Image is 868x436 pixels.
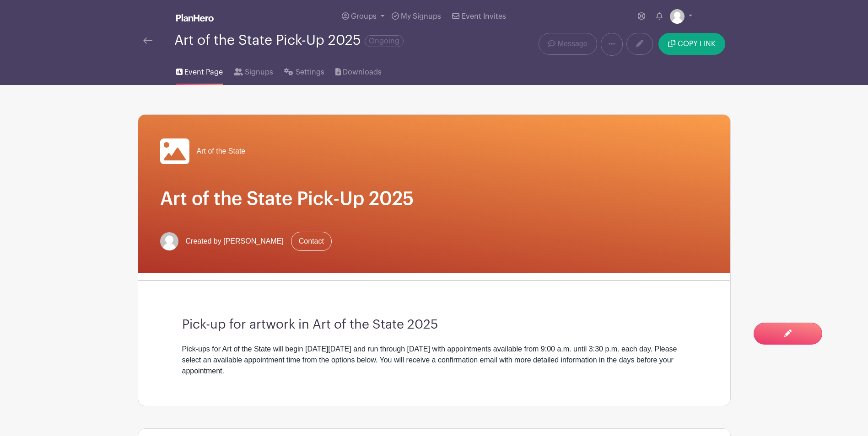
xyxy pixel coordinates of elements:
[539,33,597,55] a: Message
[160,188,708,210] h1: Art of the State Pick-Up 2025
[245,67,273,78] span: Signups
[678,40,716,48] span: COPY LINK
[160,232,178,250] img: default-ce2991bfa6775e67f084385cd625a349d9dcbb7a52a09fb2fda1e96e2d18dcdb.png
[670,9,685,24] img: default-ce2991bfa6775e67f084385cd625a349d9dcbb7a52a09fb2fda1e96e2d18dcdb.png
[284,56,324,85] a: Settings
[558,38,588,49] span: Message
[176,14,214,21] img: logo_white-6c42ec7e38ccf1d336a20a19083b03d10ae64f83f12c07503d8b9e83406b4c7d.svg
[343,67,382,78] span: Downloads
[182,344,686,377] div: Pick-ups for Art of the State will begin [DATE][DATE] and run through [DATE] with appointments av...
[143,37,152,44] img: back-arrow-29a5d9b10d5bd6ae65dc969a981735edf675c4d7a1fe02e03b50dbd4ba3cdb55.svg
[186,236,284,247] span: Created by [PERSON_NAME]
[296,67,324,78] span: Settings
[182,317,686,333] h3: Pick-up for artwork in Art of the State 2025
[365,35,404,47] span: Ongoing
[197,146,246,157] span: Art of the State
[291,232,332,251] a: Contact
[176,56,223,85] a: Event Page
[462,13,506,20] span: Event Invites
[184,67,223,78] span: Event Page
[351,13,377,20] span: Groups
[234,56,273,85] a: Signups
[335,56,382,85] a: Downloads
[401,13,441,20] span: My Signups
[174,33,404,48] div: Art of the State Pick-Up 2025
[658,33,725,55] button: COPY LINK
